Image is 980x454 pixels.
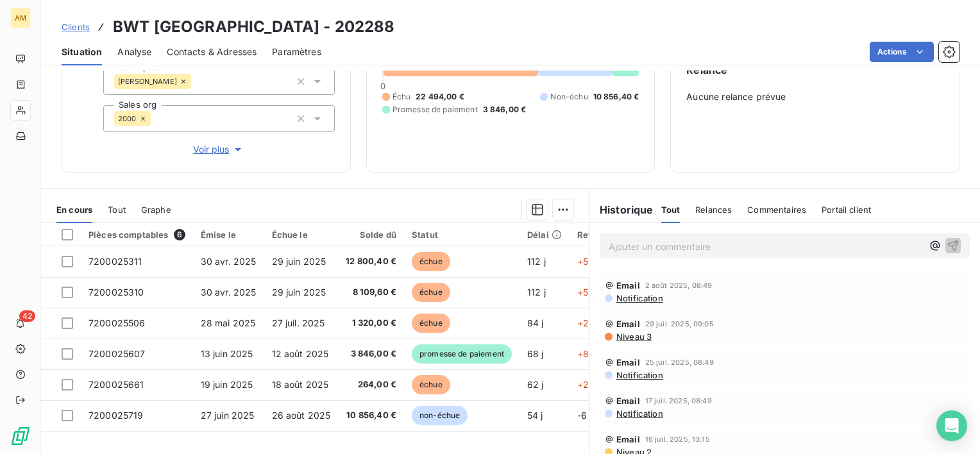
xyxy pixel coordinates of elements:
[393,104,478,115] span: Promesse de paiement
[201,256,257,267] span: 30 avr. 2025
[645,397,712,405] span: 17 juil. 2025, 08:49
[113,15,395,38] h3: BWT [GEOGRAPHIC_DATA] - 202288
[89,410,144,421] span: 7200025719
[527,317,544,328] span: 84 j
[645,435,710,443] span: 16 juil. 2025, 13:15
[527,287,546,298] span: 112 j
[615,408,663,419] span: Notification
[174,229,185,240] span: 6
[346,409,396,422] span: 10 856,40 €
[616,280,640,290] span: Email
[62,22,90,32] span: Clients
[686,90,943,103] span: Aucune relance prévue
[593,91,639,103] span: 10 856,40 €
[272,230,331,240] div: Échue le
[616,434,640,444] span: Email
[19,310,35,322] span: 42
[412,314,450,333] span: échue
[118,115,137,122] span: 2000
[577,287,599,298] span: +52 j
[527,379,544,390] span: 62 j
[527,230,562,240] div: Délai
[272,379,329,390] span: 18 août 2025
[117,46,151,58] span: Analyse
[193,143,244,156] span: Voir plus
[103,142,335,156] button: Voir plus
[527,348,544,359] span: 68 j
[822,205,871,215] span: Portail client
[412,252,450,271] span: échue
[56,205,92,215] span: En cours
[936,410,967,441] div: Open Intercom Messenger
[89,229,185,240] div: Pièces comptables
[616,319,640,329] span: Email
[89,379,144,390] span: 7200025661
[577,317,600,328] span: +24 j
[167,46,257,58] span: Contacts & Adresses
[577,256,599,267] span: +52 j
[527,256,546,267] span: 112 j
[10,8,31,28] div: AM
[577,410,592,421] span: -6 j
[346,317,396,330] span: 1 320,00 €
[550,91,587,103] span: Non-échu
[191,76,201,87] input: Ajouter une valeur
[747,205,806,215] span: Commentaires
[416,91,464,103] span: 22 494,00 €
[412,283,450,302] span: échue
[346,348,396,360] span: 3 846,00 €
[577,348,594,359] span: +8 j
[412,375,450,394] span: échue
[89,256,142,267] span: 7200025311
[201,287,257,298] span: 30 avr. 2025
[89,348,146,359] span: 7200025607
[870,42,934,62] button: Actions
[393,91,411,103] span: Échu
[615,293,663,303] span: Notification
[272,287,326,298] span: 29 juin 2025
[645,320,714,328] span: 29 juil. 2025, 09:05
[616,357,640,367] span: Email
[62,21,90,33] a: Clients
[201,317,256,328] span: 28 mai 2025
[380,81,385,91] span: 0
[201,230,257,240] div: Émise le
[62,46,102,58] span: Situation
[346,286,396,299] span: 8 109,60 €
[346,255,396,268] span: 12 800,40 €
[272,410,331,421] span: 26 août 2025
[272,317,325,328] span: 27 juil. 2025
[577,230,618,240] div: Retard
[118,78,177,85] span: [PERSON_NAME]
[10,426,31,446] img: Logo LeanPay
[615,370,663,380] span: Notification
[201,348,253,359] span: 13 juin 2025
[577,379,594,390] span: +2 j
[89,317,146,328] span: 7200025506
[412,230,512,240] div: Statut
[645,358,714,366] span: 25 juil. 2025, 08:49
[346,230,396,240] div: Solde dû
[695,205,732,215] span: Relances
[483,104,527,115] span: 3 846,00 €
[108,205,126,215] span: Tout
[616,396,640,406] span: Email
[412,406,468,425] span: non-échue
[661,205,680,215] span: Tout
[346,378,396,391] span: 264,00 €
[272,256,326,267] span: 29 juin 2025
[589,202,654,217] h6: Historique
[615,332,652,342] span: Niveau 3
[201,379,253,390] span: 19 juin 2025
[201,410,255,421] span: 27 juin 2025
[527,410,543,421] span: 54 j
[151,113,161,124] input: Ajouter une valeur
[272,348,329,359] span: 12 août 2025
[89,287,144,298] span: 7200025310
[412,344,512,364] span: promesse de paiement
[141,205,171,215] span: Graphe
[645,282,713,289] span: 2 août 2025, 08:49
[272,46,321,58] span: Paramètres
